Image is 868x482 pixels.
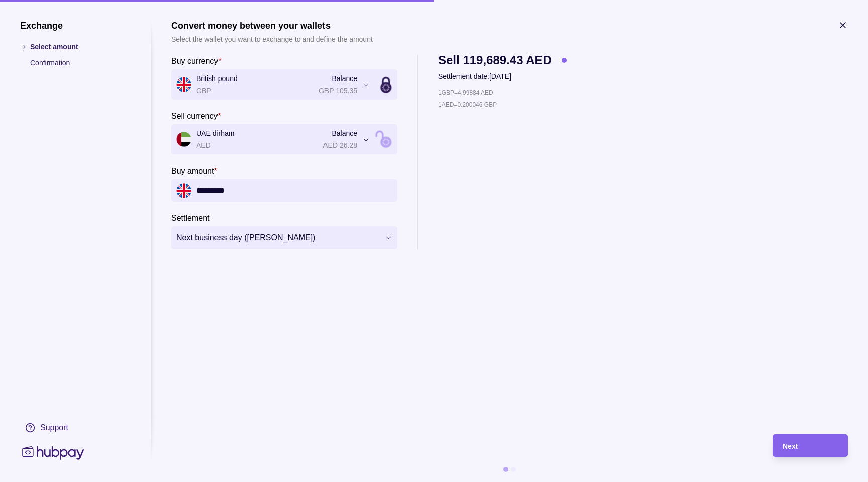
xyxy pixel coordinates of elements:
div: Support [40,422,68,433]
label: Settlement [171,212,209,224]
label: Sell currency [171,110,221,122]
a: Support [20,417,131,438]
span: Sell 119,689.43 AED [438,55,552,66]
img: gb [176,183,191,198]
h1: Convert money between your wallets [171,20,373,31]
p: Confirmation [30,57,131,68]
p: Buy amount [171,167,214,175]
p: Select the wallet you want to exchange to and define the amount [171,34,373,45]
p: Settlement [171,214,209,222]
button: Next [773,434,848,457]
label: Buy currency [171,55,222,67]
p: Sell currency [171,112,218,120]
h1: Exchange [20,20,131,31]
p: Buy currency [171,57,218,65]
span: Next [783,442,798,450]
p: Settlement date: [DATE] [438,71,567,82]
input: amount [196,179,392,202]
label: Buy amount [171,165,218,177]
p: Select amount [30,41,131,52]
p: 1 AED = 0.200046 GBP [438,99,497,110]
p: 1 GBP = 4.99884 AED [438,87,493,98]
